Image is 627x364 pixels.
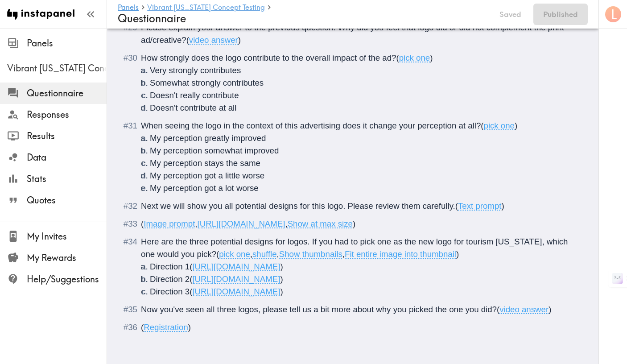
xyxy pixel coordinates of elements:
[150,287,190,296] span: Direction 3
[150,146,279,155] span: My perception somewhat improved
[27,230,107,243] span: My Invites
[141,121,481,130] span: When seeing the logo in the context of this advertising does it change your perception at all?
[192,262,280,271] span: [URL][DOMAIN_NAME]
[186,35,189,45] span: (
[150,66,241,75] span: Very strongly contributes
[147,4,265,12] a: Vibrant [US_STATE] Concept Testing
[188,323,191,332] span: )
[150,78,264,87] span: Somewhat strongly contributes
[353,219,355,228] span: )
[7,62,107,74] span: Vibrant [US_STATE] Concept Testing
[144,323,188,332] span: Registration
[190,262,192,271] span: (
[118,12,487,25] h4: Questionnaire
[190,274,192,284] span: (
[150,133,266,143] span: My perception greatly improved
[118,4,139,12] a: Panels
[189,35,238,45] span: video answer
[285,219,287,228] span: ,
[141,201,455,211] span: Next we will show you all potential designs for this logo. Please review them carefully.
[501,201,504,211] span: )
[141,219,144,228] span: (
[27,37,107,50] span: Panels
[150,91,239,100] span: Doesn't really contribute
[27,273,107,285] span: Help/Suggestions
[499,305,549,314] span: video answer
[342,249,345,259] span: ,
[238,35,241,45] span: )
[481,121,483,130] span: (
[280,262,283,271] span: )
[277,249,279,259] span: ,
[192,287,280,296] span: [URL][DOMAIN_NAME]
[497,305,499,314] span: (
[190,287,192,296] span: (
[611,7,617,22] span: L
[458,201,501,211] span: Text prompt
[252,249,277,259] span: shuffle
[604,5,622,23] button: L
[150,158,260,168] span: My perception stays the same
[150,183,259,193] span: My perception got a lot worse
[345,249,456,259] span: Fit entire image into thumbnail
[219,249,250,259] span: pick one
[484,121,515,130] span: pick one
[515,121,517,130] span: )
[396,53,399,62] span: (
[198,219,285,228] span: [URL][DOMAIN_NAME]
[192,274,280,284] span: [URL][DOMAIN_NAME]
[150,262,190,271] span: Direction 1
[27,151,107,164] span: Data
[27,173,107,185] span: Stats
[456,249,459,259] span: )
[7,62,107,74] div: Vibrant Arizona Concept Testing
[280,274,283,284] span: )
[195,219,197,228] span: ,
[144,219,195,228] span: Image prompt
[280,287,283,296] span: )
[27,252,107,264] span: My Rewards
[279,249,342,259] span: Show thumbnails
[455,201,458,211] span: (
[399,53,430,62] span: pick one
[141,323,144,332] span: (
[288,219,353,228] span: Show at max size
[150,103,236,112] span: Doesn't contribute at all
[141,305,497,314] span: Now you've seen all three logos, please tell us a bit more about why you picked the one you did?
[27,87,107,99] span: Questionnaire
[549,305,551,314] span: )
[150,171,264,180] span: My perception got a little worse
[27,130,107,142] span: Results
[141,237,570,259] span: Here are the three potential designs for logos. If you had to pick one as the new logo for touris...
[27,108,107,121] span: Responses
[27,194,107,207] span: Quotes
[150,274,190,284] span: Direction 2
[250,249,252,259] span: ,
[430,53,433,62] span: )
[141,53,396,62] span: How strongly does the logo contribute to the overall impact of the ad?
[216,249,219,259] span: (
